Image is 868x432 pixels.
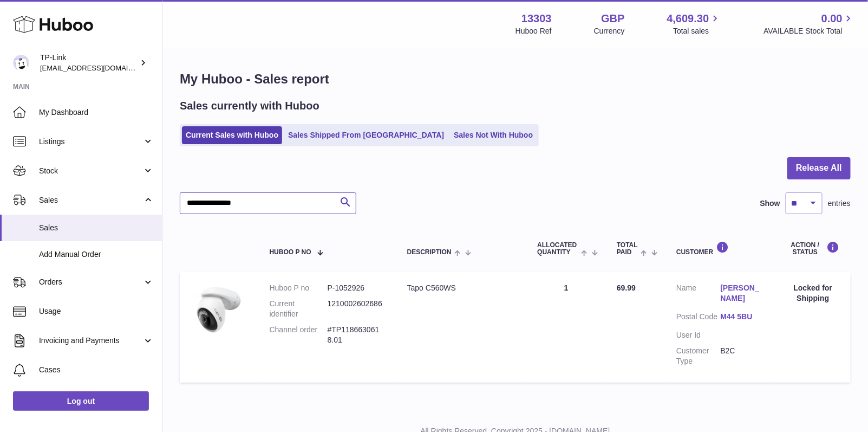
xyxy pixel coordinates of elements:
span: 0.00 [821,11,843,26]
h2: Sales currently with Huboo [180,99,319,113]
dt: Name [676,283,720,306]
span: AVAILABLE Stock Total [763,26,855,36]
button: Release All [787,157,851,179]
div: Locked for Shipping [786,283,840,304]
span: Sales [39,223,154,233]
dd: #TP1186630618.01 [328,325,386,345]
a: Current Sales with Huboo [182,126,282,144]
span: entries [828,198,851,209]
span: Invoicing and Payments [39,336,142,346]
a: [PERSON_NAME] [721,283,765,304]
dd: 1210002602686 [328,299,386,319]
span: Huboo P no [270,249,311,256]
span: ALLOCATED Quantity [537,242,578,256]
span: Sales [39,195,142,205]
dt: Customer Type [676,346,720,366]
h1: My Huboo - Sales report [180,70,851,88]
img: gaby.chen@tp-link.com [13,55,29,71]
td: 1 [526,272,606,382]
dd: P-1052926 [328,283,386,293]
span: Description [407,249,452,256]
span: 4,609.30 [667,11,709,26]
dd: B2C [721,346,765,366]
div: Currency [594,26,625,36]
dt: Postal Code [676,312,720,325]
div: Huboo Ref [515,26,552,36]
dt: Huboo P no [270,283,328,293]
div: Tapo C560WS [407,283,516,293]
span: Usage [39,306,154,317]
span: Total sales [673,26,721,36]
div: Customer [676,241,765,256]
span: Add Manual Order [39,249,154,260]
div: Action / Status [786,241,840,256]
a: Log out [13,391,149,411]
span: [EMAIL_ADDRESS][DOMAIN_NAME] [40,63,159,72]
a: 0.00 AVAILABLE Stock Total [763,11,855,36]
a: Sales Shipped From [GEOGRAPHIC_DATA] [284,126,448,144]
span: 69.99 [617,283,636,292]
a: 4,609.30 Total sales [667,11,722,36]
span: Orders [39,277,142,287]
img: 1753362365.jpg [191,283,245,339]
a: Sales Not With Huboo [450,126,537,144]
span: My Dashboard [39,107,154,118]
span: Stock [39,166,142,176]
strong: 13303 [521,11,552,26]
dt: Current identifier [270,299,328,319]
label: Show [760,198,780,209]
dt: Channel order [270,325,328,345]
span: Listings [39,137,142,147]
strong: GBP [601,11,624,26]
span: Total paid [617,242,638,256]
a: M44 5BU [721,312,765,322]
dt: User Id [676,330,720,340]
div: TP-Link [40,53,138,73]
span: Cases [39,365,154,375]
